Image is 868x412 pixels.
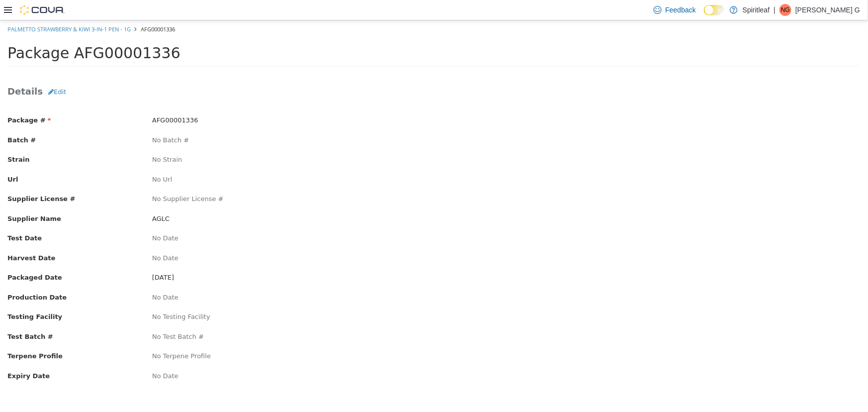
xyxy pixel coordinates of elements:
p: Spiritleaf [743,4,770,16]
span: Supplier License # [7,175,75,182]
span: No Date [152,234,179,241]
button: Edit [43,63,72,81]
span: Package AFG00001336 [7,24,181,41]
img: Cova [20,5,65,15]
span: Terpene Profile [7,332,63,339]
span: No Strain [152,135,182,143]
span: Packaged Date [7,253,62,261]
div: Nichole G [779,4,791,16]
p: [PERSON_NAME] G [795,4,860,16]
span: Details [7,66,43,76]
span: Expiry Date [7,352,50,359]
span: No Date [152,352,179,359]
span: Package # [7,96,51,103]
span: [DATE] [152,253,174,261]
span: Testing Facility [7,293,62,300]
span: No Supplier License # [152,175,224,182]
input: Dark Mode [704,5,725,15]
p: | [773,4,775,16]
span: Supplier Name [7,195,61,202]
span: No Batch # [152,116,189,123]
span: Dark Mode [704,15,704,16]
span: Harvest Date [7,234,55,241]
span: No Testing Facility [152,293,210,300]
a: Palmetto Strawberry & Kiwi 3-in-1 Pen - 1g [7,5,131,12]
span: No Url [152,155,172,163]
span: Strain [7,135,29,143]
span: AFG00001336 [141,5,175,12]
span: No Date [152,214,179,221]
span: Test Batch # [7,312,53,320]
span: No Terpene Profile [152,332,211,339]
span: AGLC [152,195,170,202]
span: Test Date [7,214,42,221]
span: No Test Batch # [152,312,204,320]
span: AFG00001336 [152,96,198,103]
span: Feedback [666,5,696,15]
span: Production Date [7,273,67,281]
span: Url [7,155,18,163]
span: NG [781,4,790,16]
span: Batch # [7,116,36,123]
span: No Date [152,273,179,281]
